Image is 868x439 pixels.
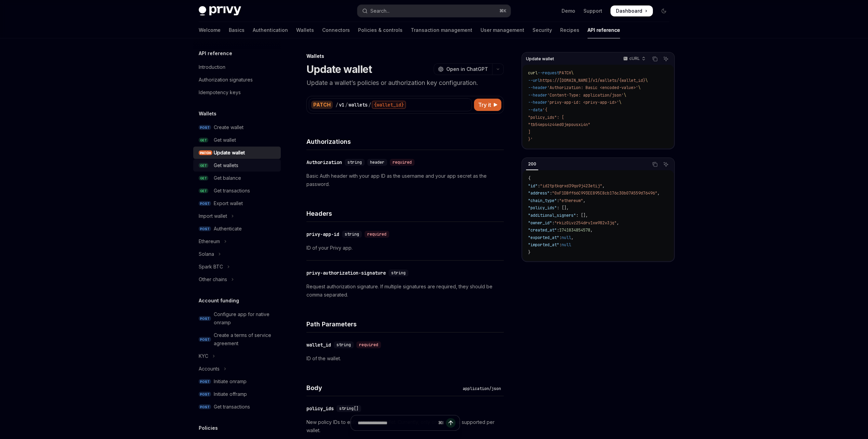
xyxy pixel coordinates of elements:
[214,149,245,157] div: Update wallet
[306,319,504,329] h4: Path Parameters
[199,365,220,373] div: Accounts
[370,7,390,15] div: Search...
[562,235,571,240] span: null
[540,183,602,189] span: "id2tptkqrxd39qo9j423etij"
[311,101,333,109] div: PATCH
[547,85,638,90] span: 'Authorization: Basic <encoded-value>'
[193,363,281,375] button: Toggle Accounts section
[542,107,547,113] span: '{
[214,403,250,411] div: Get transactions
[306,63,372,75] h1: Update wallet
[193,197,281,210] a: POSTExport wallet
[336,101,338,108] div: /
[481,22,524,38] a: User management
[199,392,211,397] span: POST
[560,22,579,38] a: Recipes
[557,227,559,233] span: :
[199,424,218,432] h5: Policies
[199,150,212,155] span: PATCH
[538,70,559,76] span: --request
[193,375,281,388] a: POSTInitiate onramp
[199,176,208,181] span: GET
[199,226,211,231] span: POST
[193,172,281,184] a: GETGet balance
[357,5,511,17] button: Open search
[365,231,389,238] div: required
[411,22,472,38] a: Transaction management
[557,198,559,203] span: :
[554,220,617,226] span: "rkiz0ivz254drv1xw982v3jq"
[214,136,236,144] div: Get wallet
[446,418,456,428] button: Send message
[322,22,350,38] a: Connectors
[528,183,538,189] span: "id"
[552,220,554,226] span: :
[193,248,281,260] button: Toggle Solana section
[528,70,538,76] span: curl
[193,388,281,400] a: POSTInitiate offramp
[193,159,281,172] a: GETGet wallets
[199,379,211,384] span: POST
[193,261,281,273] button: Toggle Spark BTC section
[528,85,547,90] span: --header
[306,209,504,218] h4: Headers
[528,227,557,233] span: "created_at"
[528,213,576,218] span: "additional_signers"
[619,53,648,65] button: cURL
[557,205,569,211] span: : [],
[193,86,281,99] a: Idempotency keys
[214,174,241,182] div: Get balance
[199,110,216,118] h5: Wallets
[528,100,547,105] span: --header
[528,92,547,98] span: --header
[193,121,281,134] a: POSTCreate wallet
[538,183,540,189] span: :
[460,385,504,392] div: application/json
[199,63,225,71] div: Introduction
[199,263,223,271] div: Spark BTC
[532,22,552,38] a: Security
[658,5,669,16] button: Toggle dark mode
[474,99,501,111] button: Try it
[214,310,277,327] div: Configure app for native onramp
[590,227,593,233] span: ,
[562,242,571,248] span: null
[528,190,550,196] span: "address"
[306,231,339,238] div: privy-app-id
[571,70,574,76] span: \
[214,161,238,170] div: Get wallets
[306,137,504,146] h4: Authorizations
[526,56,554,62] span: Update wallet
[306,383,460,392] h4: Body
[629,56,640,61] p: cURL
[199,125,211,130] span: POST
[193,401,281,413] a: POSTGet transactions
[199,297,239,305] h5: Account funding
[526,160,538,168] div: 200
[229,22,245,38] a: Basics
[602,183,605,189] span: ,
[306,341,331,348] div: wallet_id
[199,275,227,284] div: Other chains
[390,159,415,166] div: required
[528,220,552,226] span: "owner_id"
[358,415,435,430] input: Ask a question...
[356,341,381,348] div: required
[199,352,208,360] div: KYC
[588,22,620,38] a: API reference
[583,8,602,14] a: Support
[528,250,530,255] span: }
[619,100,621,105] span: \
[391,270,406,276] span: string
[559,242,562,248] span: :
[540,78,645,83] span: https://[DOMAIN_NAME]/v1/wallets/{wallet_id}
[199,316,211,321] span: POST
[528,122,590,127] span: "tb54eps4z44ed0jepousxi4n"
[306,269,386,276] div: privy-authorization-signature
[499,8,507,14] span: ⌘ K
[547,100,619,105] span: 'privy-app-id: <privy-app-id>'
[193,210,281,222] button: Toggle Import wallet section
[657,190,660,196] span: ,
[199,6,241,16] img: dark logo
[610,5,653,16] a: Dashboard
